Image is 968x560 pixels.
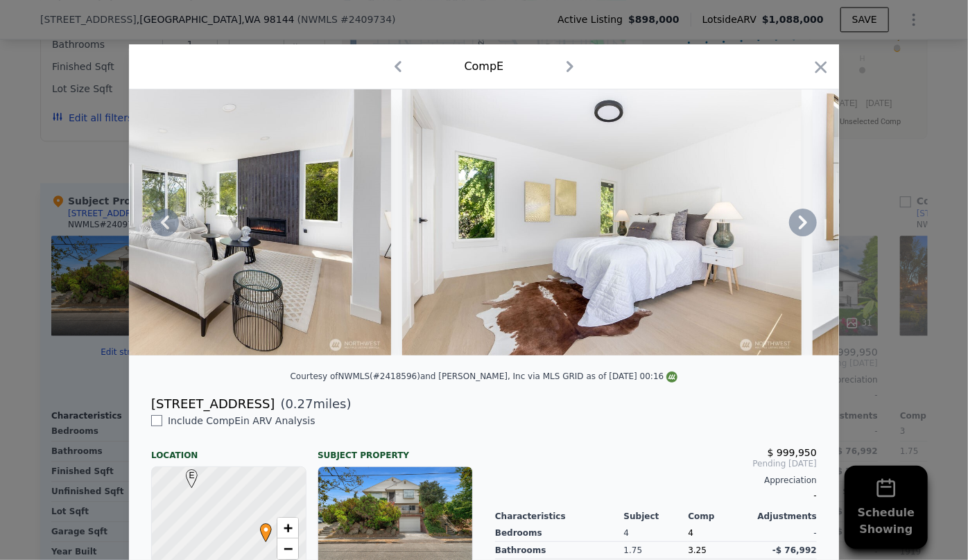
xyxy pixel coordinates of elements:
[162,415,321,426] span: Include Comp E in ARV Analysis
[151,394,275,414] div: [STREET_ADDRESS]
[257,519,275,540] span: •
[495,511,624,522] div: Characteristics
[688,542,752,559] div: 3.25
[752,511,817,522] div: Adjustments
[688,511,752,522] div: Comp
[284,519,293,536] span: +
[495,542,624,559] div: Bathrooms
[666,371,677,383] img: NWMLS Logo
[291,371,678,381] div: Courtesy of NWMLS (#2418596) and [PERSON_NAME], Inc via MLS GRID as of [DATE] 00:16
[182,469,191,478] div: E
[752,525,817,542] div: -
[624,525,689,542] div: 4
[277,539,298,559] a: Zoom out
[318,439,473,461] div: Subject Property
[286,396,313,411] span: 0.27
[465,58,504,75] div: Comp E
[495,486,817,505] div: -
[277,518,298,539] a: Zoom in
[182,469,201,482] span: E
[772,545,817,555] span: -$ 76,992
[284,540,293,557] span: −
[624,511,689,522] div: Subject
[402,89,802,356] img: Property Img
[688,528,693,538] span: 4
[495,475,817,486] div: Appreciation
[768,447,817,458] span: $ 999,950
[257,523,265,532] div: •
[624,542,689,559] div: 1.75
[151,439,306,461] div: Location
[275,394,351,414] span: ( miles)
[495,458,817,469] span: Pending [DATE]
[495,525,624,542] div: Bedrooms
